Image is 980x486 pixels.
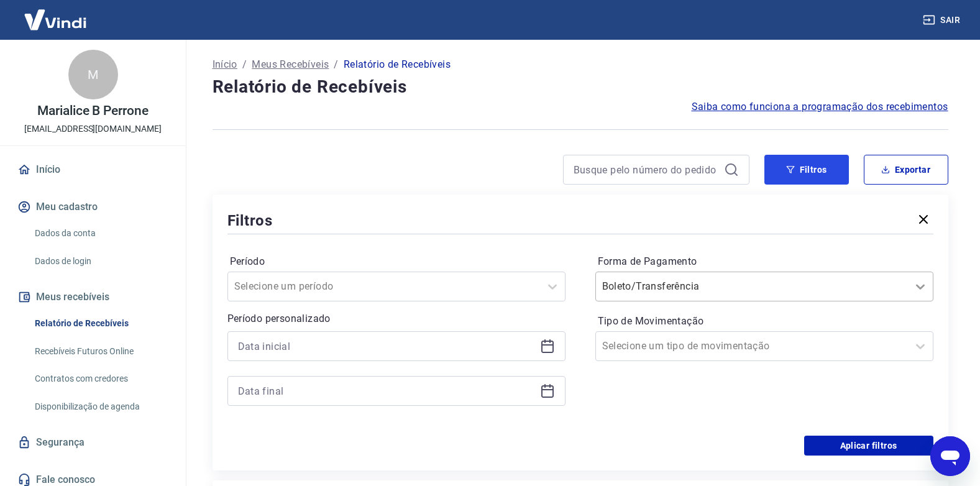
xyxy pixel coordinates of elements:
a: Disponibilização de agenda [30,394,171,420]
a: Segurança [15,429,171,456]
p: / [334,57,338,72]
a: Meus Recebíveis [252,57,329,72]
input: Busque pelo número do pedido [574,160,719,179]
p: / [242,57,247,72]
button: Aplicar filtros [804,436,933,456]
a: Início [213,57,237,72]
p: [EMAIL_ADDRESS][DOMAIN_NAME] [24,122,162,135]
a: Relatório de Recebíveis [30,311,171,336]
a: Dados de login [30,249,171,274]
a: Dados da conta [30,221,171,246]
input: Data final [238,382,535,400]
div: M [68,50,118,99]
p: Relatório de Recebíveis [344,57,451,72]
button: Filtros [764,155,849,185]
button: Exportar [864,155,948,185]
img: Vindi [15,1,96,39]
a: Saiba como funciona a programação dos recebimentos [692,99,948,114]
h5: Filtros [227,211,273,231]
a: Contratos com credores [30,366,171,392]
label: Tipo de Movimentação [598,314,931,329]
button: Sair [920,9,965,32]
button: Meus recebíveis [15,283,171,311]
button: Meu cadastro [15,193,171,221]
h4: Relatório de Recebíveis [213,75,948,99]
label: Forma de Pagamento [598,254,931,269]
input: Data inicial [238,337,535,355]
a: Início [15,156,171,183]
label: Período [230,254,563,269]
p: Marialice B Perrone [37,104,149,117]
p: Período personalizado [227,311,566,326]
a: Recebíveis Futuros Online [30,339,171,364]
iframe: Botão para abrir a janela de mensagens [930,436,970,476]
